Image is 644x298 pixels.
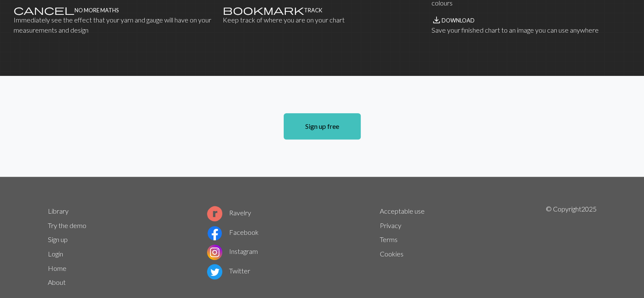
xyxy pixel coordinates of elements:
[442,17,475,24] h4: Download
[207,209,251,217] a: Ravelry
[284,113,361,139] a: Sign up free
[14,4,75,16] span: cancel
[48,207,69,215] a: Library
[207,245,222,260] img: Instagram logo
[207,228,259,236] a: Facebook
[380,221,401,229] a: Privacy
[545,204,596,290] p: © Copyright 2025
[431,25,630,35] p: Save your finished chart to an image you can use anywhere
[207,267,250,275] a: Twitter
[75,7,119,14] h4: No more maths
[304,7,322,14] h4: Track
[207,264,222,279] img: Twitter logo
[14,15,213,35] p: Immediately see the effect that your yarn and gauge will have on your measurements and design
[223,4,304,16] span: bookmark
[380,235,398,243] a: Terms
[431,14,442,26] span: save_alt
[48,250,63,258] a: Login
[207,226,222,241] img: Facebook logo
[207,206,222,221] img: Ravelry logo
[223,15,422,25] p: Keep track of where you are on your chart
[48,235,68,243] a: Sign up
[48,278,66,286] a: About
[380,207,425,215] a: Acceptable use
[380,250,404,258] a: Cookies
[48,264,66,272] a: Home
[48,221,86,229] a: Try the demo
[207,247,258,255] a: Instagram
